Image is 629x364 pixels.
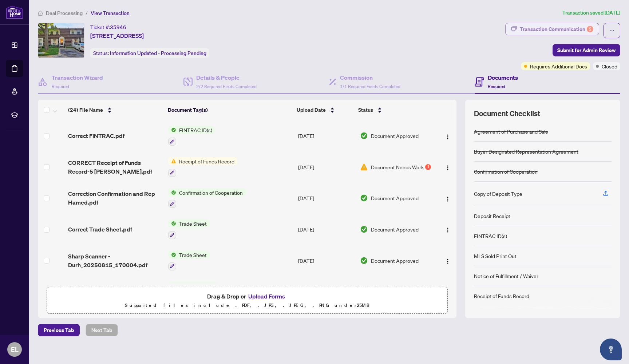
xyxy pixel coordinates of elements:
[168,282,218,302] button: Status IconDeposit Receipt
[86,9,88,17] li: /
[425,164,431,170] div: 1
[196,84,257,89] span: 2/2 Required Fields Completed
[474,272,538,280] div: Notice of Fulfillment / Waiver
[176,126,215,134] span: FINTRAC ID(s)
[168,251,176,259] img: Status Icon
[562,9,620,17] article: Transaction saved [DATE]
[52,84,69,89] span: Required
[445,196,451,202] img: Logo
[442,130,454,142] button: Logo
[474,127,548,135] div: Agreement of Purchase and Sale
[51,301,443,310] p: Supported files include .PDF, .JPG, .JPEG, .PNG under 25 MB
[207,292,287,301] span: Drag & Drop or
[11,344,19,355] span: EL
[38,324,80,336] button: Previous Tab
[445,165,451,171] img: Logo
[442,223,454,235] button: Logo
[602,62,617,70] span: Closed
[246,292,287,301] button: Upload Forms
[295,151,357,183] td: [DATE]
[68,158,162,176] span: CORRECT Receipt of Funds Record-5 [PERSON_NAME].pdf
[38,23,84,58] img: IMG-E11969314_1.jpg
[445,227,451,233] img: Logo
[371,257,419,265] span: Document Approved
[371,132,419,140] span: Document Approved
[360,225,368,233] img: Document Status
[165,100,294,120] th: Document Tag(s)
[44,324,74,336] span: Previous Tab
[371,163,424,171] span: Document Needs Work
[371,225,419,233] span: Document Approved
[168,282,176,290] img: Status Icon
[530,62,587,70] span: Requires Additional Docs
[609,28,614,33] span: ellipsis
[295,183,357,214] td: [DATE]
[168,126,176,134] img: Status Icon
[6,5,23,19] img: logo
[168,157,176,165] img: Status Icon
[358,106,373,114] span: Status
[295,120,357,151] td: [DATE]
[52,73,103,82] h4: Transaction Wizard
[474,292,529,300] div: Receipt of Funds Record
[340,73,400,82] h4: Commission
[474,252,517,260] div: MLS Sold Print Out
[360,163,368,171] img: Document Status
[176,251,210,259] span: Trade Sheet
[168,251,210,270] button: Status IconTrade Sheet
[46,10,83,16] span: Deal Processing
[442,161,454,173] button: Logo
[442,255,454,266] button: Logo
[168,126,215,146] button: Status IconFINTRAC ID(s)
[168,157,237,177] button: Status IconReceipt of Funds Record
[86,324,118,336] button: Next Tab
[445,258,451,264] img: Logo
[553,44,620,56] button: Submit for Admin Review
[557,44,616,56] span: Submit for Admin Review
[360,132,368,140] img: Document Status
[168,219,176,227] img: Status Icon
[68,189,162,207] span: Correction Confirmation and Rep Hamed.pdf
[168,189,246,208] button: Status IconConfirmation of Cooperation
[168,189,176,197] img: Status Icon
[474,232,507,240] div: FINTRAC ID(s)
[68,225,132,234] span: Correct Trade Sheet.pdf
[488,84,505,89] span: Required
[176,157,237,165] span: Receipt of Funds Record
[442,192,454,204] button: Logo
[294,100,355,120] th: Upload Date
[176,282,218,290] span: Deposit Receipt
[176,219,210,227] span: Trade Sheet
[196,73,257,82] h4: Details & People
[505,23,599,35] button: Transaction Communication2
[90,31,144,40] span: [STREET_ADDRESS]
[65,100,165,120] th: (24) File Name
[445,134,451,140] img: Logo
[38,11,43,16] span: home
[474,212,510,220] div: Deposit Receipt
[360,257,368,265] img: Document Status
[340,84,400,89] span: 1/1 Required Fields Completed
[295,214,357,245] td: [DATE]
[68,252,162,269] span: Sharp Scanner - Durh_20250815_170004.pdf
[90,48,209,58] div: Status:
[600,339,622,360] button: Open asap
[474,190,522,198] div: Copy of Deposit Type
[47,287,447,314] span: Drag & Drop orUpload FormsSupported files include .PDF, .JPG, .JPEG, .PNG under25MB
[488,73,518,82] h4: Documents
[371,194,419,202] span: Document Approved
[110,50,206,56] span: Information Updated - Processing Pending
[360,194,368,202] img: Document Status
[474,167,538,175] div: Confirmation of Cooperation
[295,245,357,276] td: [DATE]
[168,219,210,239] button: Status IconTrade Sheet
[520,23,593,35] div: Transaction Communication
[91,10,130,16] span: View Transaction
[295,276,357,308] td: [DATE]
[355,100,432,120] th: Status
[176,189,246,197] span: Confirmation of Cooperation
[297,106,326,114] span: Upload Date
[68,106,103,114] span: (24) File Name
[474,147,578,155] div: Buyer Designated Representation Agreement
[90,23,126,31] div: Ticket #:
